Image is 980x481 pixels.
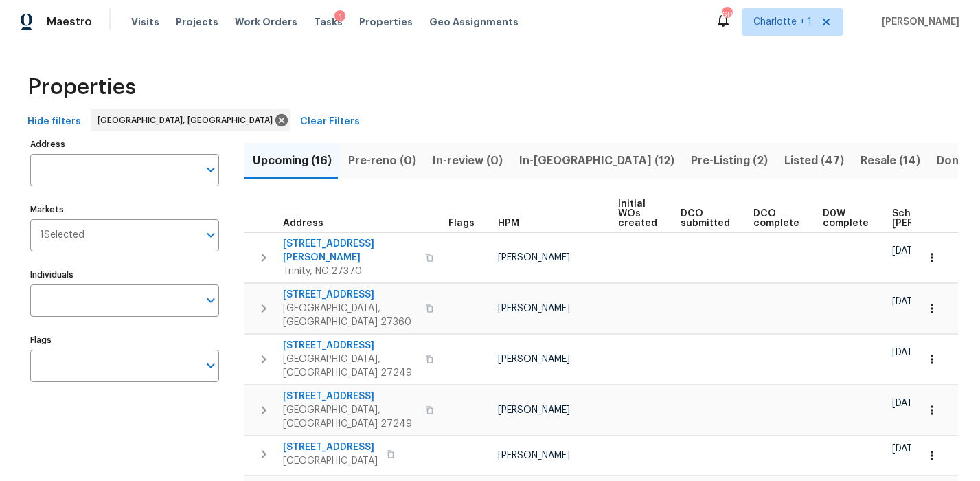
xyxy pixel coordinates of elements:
[618,199,657,228] span: Initial WOs created
[176,15,218,29] span: Projects
[892,348,921,357] span: [DATE]
[98,113,278,127] span: [GEOGRAPHIC_DATA], [GEOGRAPHIC_DATA]
[201,291,220,310] button: Open
[283,353,417,380] span: [GEOGRAPHIC_DATA], [GEOGRAPHIC_DATA] 27249
[201,356,220,375] button: Open
[892,399,921,408] span: [DATE]
[283,288,417,302] span: [STREET_ADDRESS]
[753,15,812,29] span: Charlotte + 1
[30,336,219,344] label: Flags
[334,10,345,24] div: 1
[861,151,920,170] span: Resale (14)
[498,253,570,262] span: [PERSON_NAME]
[784,151,844,170] span: Listed (47)
[47,15,92,29] span: Maestro
[300,113,360,131] span: Clear Filters
[681,209,730,228] span: DCO submitted
[22,109,87,135] button: Hide filters
[722,8,731,22] div: 68
[27,113,81,131] span: Hide filters
[283,440,378,454] span: [STREET_ADDRESS]
[283,219,323,228] span: Address
[283,454,378,468] span: [GEOGRAPHIC_DATA]
[314,17,343,27] span: Tasks
[201,160,220,179] button: Open
[498,451,570,460] span: [PERSON_NAME]
[876,15,959,29] span: [PERSON_NAME]
[433,151,503,170] span: In-review (0)
[753,209,799,228] span: DCO complete
[295,109,365,135] button: Clear Filters
[498,219,519,228] span: HPM
[519,151,674,170] span: In-[GEOGRAPHIC_DATA] (12)
[498,304,570,313] span: [PERSON_NAME]
[30,140,219,148] label: Address
[91,109,290,131] div: [GEOGRAPHIC_DATA], [GEOGRAPHIC_DATA]
[892,246,921,256] span: [DATE]
[892,444,921,454] span: [DATE]
[40,230,84,241] span: 1 Selected
[235,15,297,29] span: Work Orders
[30,205,219,214] label: Markets
[283,265,417,278] span: Trinity, NC 27370
[429,15,519,29] span: Geo Assignments
[201,225,220,245] button: Open
[823,209,869,228] span: D0W complete
[348,151,416,170] span: Pre-reno (0)
[283,339,417,353] span: [STREET_ADDRESS]
[691,151,768,170] span: Pre-Listing (2)
[253,151,332,170] span: Upcoming (16)
[892,297,921,306] span: [DATE]
[892,209,970,228] span: Scheduled [PERSON_NAME]
[498,405,570,415] span: [PERSON_NAME]
[498,355,570,364] span: [PERSON_NAME]
[359,15,413,29] span: Properties
[30,271,219,279] label: Individuals
[27,80,136,94] span: Properties
[283,390,417,403] span: [STREET_ADDRESS]
[131,15,159,29] span: Visits
[283,237,417,265] span: [STREET_ADDRESS][PERSON_NAME]
[283,403,417,431] span: [GEOGRAPHIC_DATA], [GEOGRAPHIC_DATA] 27249
[283,302,417,329] span: [GEOGRAPHIC_DATA], [GEOGRAPHIC_DATA] 27360
[448,219,475,228] span: Flags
